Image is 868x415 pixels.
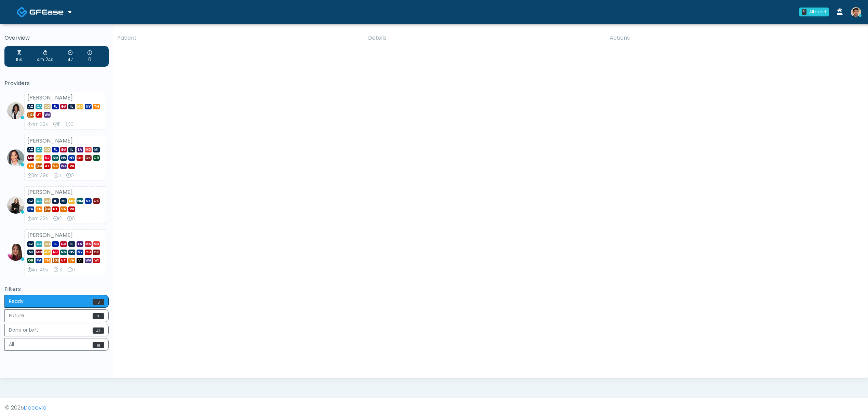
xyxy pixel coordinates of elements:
[77,147,83,152] span: LA
[93,299,104,305] span: 0
[85,155,92,161] span: OK
[795,5,833,19] a: 0 All clear!
[44,198,51,204] span: CO
[4,338,109,351] button: All61
[27,215,48,222] div: 4m 33s
[44,258,51,263] span: TN
[16,50,22,63] div: 15s
[85,258,92,263] span: WA
[36,250,42,255] span: MN
[52,147,59,152] span: FL
[44,241,51,247] span: CO
[93,198,100,204] span: OK
[93,155,100,161] span: OR
[4,295,109,308] button: Ready0
[27,198,34,204] span: AZ
[4,80,109,86] h5: Providers
[36,258,42,263] span: PA
[85,250,92,255] span: OH
[27,147,34,152] span: AZ
[44,147,51,152] span: CO
[67,215,75,222] div: 0
[52,198,59,204] span: IL
[4,324,109,336] button: Done or Left47
[52,258,59,263] span: [GEOGRAPHIC_DATA]
[68,206,75,212] span: WI
[53,215,62,222] div: 12
[60,155,67,161] span: NV
[68,50,73,63] div: 47
[60,206,67,212] span: VA
[27,163,34,169] span: TN
[68,198,75,204] span: MO
[77,241,83,247] span: LA
[27,206,34,212] span: PA
[364,30,606,46] th: Details
[27,231,73,239] strong: [PERSON_NAME]
[52,155,59,161] span: NM
[68,250,75,255] span: NV
[77,155,83,161] span: OH
[27,172,48,179] div: 3m 39s
[27,188,73,196] strong: [PERSON_NAME]
[27,94,73,102] strong: [PERSON_NAME]
[93,342,104,348] span: 61
[36,147,42,152] span: CA
[60,104,67,109] span: GA
[27,258,34,263] span: OR
[16,1,71,23] a: Docovia
[16,6,28,18] img: Docovia
[851,7,861,17] img: Kenner Medina
[60,258,67,263] span: UT
[7,149,24,166] img: Jennifer Ekeh
[87,50,92,63] div: 0
[7,102,24,119] img: Rachael Hunt
[36,155,42,161] span: MO
[36,104,42,109] span: CA
[85,104,92,109] span: NY
[68,104,75,109] span: IL
[44,155,51,161] span: NJ
[68,155,75,161] span: NY
[60,163,67,169] span: WA
[27,267,48,273] div: 4m 46s
[113,30,364,46] th: Patient
[93,258,100,263] span: WI
[36,206,42,212] span: TN
[4,295,109,352] div: Basic example
[36,198,42,204] span: CA
[93,250,100,255] span: OK
[606,30,863,46] th: Actions
[52,104,59,109] span: FL
[60,241,67,247] span: GA
[52,163,59,169] span: VA
[68,163,75,169] span: WI
[54,172,61,179] div: 11
[27,241,34,247] span: AZ
[68,258,75,263] span: VA
[27,121,48,128] div: 4m 32s
[93,241,100,247] span: MD
[68,147,75,152] span: IL
[52,206,59,212] span: UT
[60,147,67,152] span: GA
[36,112,42,118] span: UT
[85,241,92,247] span: MA
[93,327,104,334] span: 47
[7,244,24,261] img: Megan McComy
[802,9,806,15] div: 0
[29,9,64,15] img: Docovia
[36,241,42,247] span: CA
[85,147,92,152] span: MD
[77,198,83,204] span: NM
[4,309,109,322] button: Future7
[66,121,73,128] div: 0
[53,121,60,128] div: 11
[85,198,92,204] span: NY
[60,198,67,204] span: MI
[52,250,59,255] span: NJ
[809,9,826,15] div: All clear!
[4,286,109,292] h5: Filters
[66,172,74,179] div: 0
[27,112,34,118] span: [GEOGRAPHIC_DATA]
